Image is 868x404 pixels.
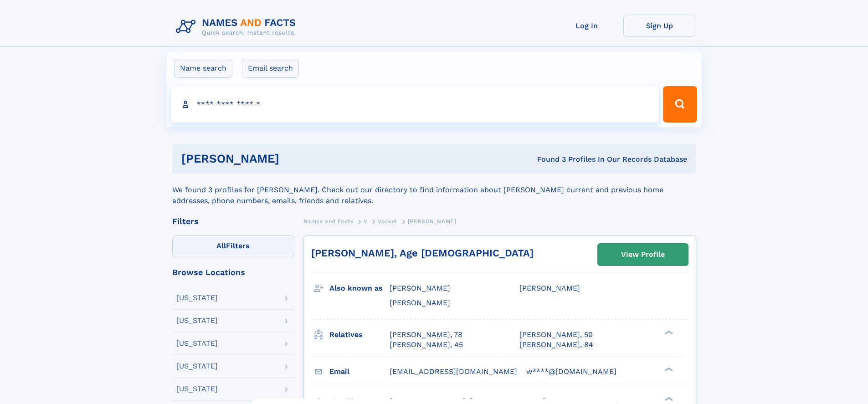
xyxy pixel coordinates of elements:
div: [US_STATE] [176,340,218,347]
a: View Profile [598,244,688,266]
label: Filters [172,235,294,257]
h3: Email [329,364,390,379]
h1: [PERSON_NAME] [181,153,408,164]
label: Name search [174,59,232,78]
div: [US_STATE] [176,317,218,324]
a: Log In [550,15,623,37]
h3: Relatives [329,327,390,343]
div: We found 3 profiles for [PERSON_NAME]. Check out our directory to find information about [PERSON_... [172,174,696,206]
h3: Also known as [329,281,390,296]
input: search input [171,86,659,123]
a: [PERSON_NAME], 78 [390,330,462,340]
a: Vockel [378,215,397,227]
span: [EMAIL_ADDRESS][DOMAIN_NAME] [390,367,517,376]
div: View Profile [621,244,665,265]
span: [PERSON_NAME] [390,298,450,307]
div: [US_STATE] [176,363,218,370]
a: [PERSON_NAME], Age [DEMOGRAPHIC_DATA] [311,247,534,259]
a: [PERSON_NAME], 84 [519,340,593,350]
div: Filters [172,217,294,225]
img: Logo Names and Facts [172,15,303,39]
span: [PERSON_NAME] [408,218,457,225]
button: Search Button [663,86,697,123]
span: [PERSON_NAME] [519,284,580,292]
span: All [216,241,226,250]
a: [PERSON_NAME], 45 [390,340,463,350]
a: Names and Facts [303,215,354,227]
a: Sign Up [623,15,696,37]
a: [PERSON_NAME], 50 [519,330,593,340]
div: Browse Locations [172,268,294,276]
div: [US_STATE] [176,294,218,302]
span: Vockel [378,218,397,225]
div: ❯ [663,366,673,372]
div: Found 3 Profiles In Our Records Database [408,154,687,164]
div: ❯ [663,396,673,402]
span: V [364,218,368,225]
div: [US_STATE] [176,385,218,393]
label: Email search [242,59,299,78]
span: [PERSON_NAME] [390,284,450,292]
a: V [364,215,368,227]
div: ❯ [663,329,673,335]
